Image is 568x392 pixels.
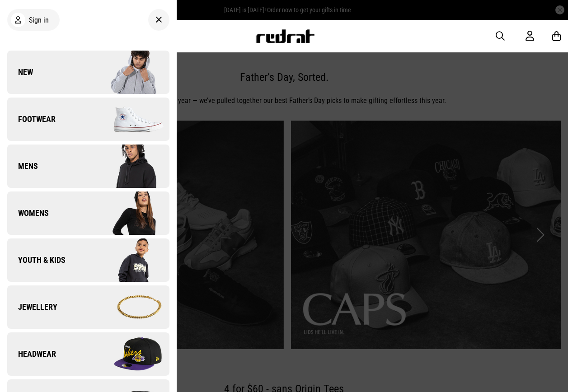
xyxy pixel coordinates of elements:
[7,145,169,188] a: Mens Company
[7,255,66,266] span: Youth & Kids
[7,208,49,219] span: Womens
[7,191,169,235] a: Womens Company
[29,16,49,24] span: Sign in
[255,29,315,43] img: Redrat logo
[88,50,169,95] img: Company
[7,238,169,282] a: Youth & Kids Company
[7,285,169,329] a: Jewellery Company
[7,349,56,359] span: Headwear
[88,285,169,330] img: Company
[88,191,169,236] img: Company
[7,161,38,172] span: Mens
[88,238,169,283] img: Company
[7,302,57,313] span: Jewellery
[88,331,169,377] img: Company
[7,332,169,376] a: Headwear Company
[7,98,169,141] a: Footwear Company
[88,97,169,142] img: Company
[7,67,33,78] span: New
[7,51,169,94] a: New Company
[7,114,56,125] span: Footwear
[88,144,169,189] img: Company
